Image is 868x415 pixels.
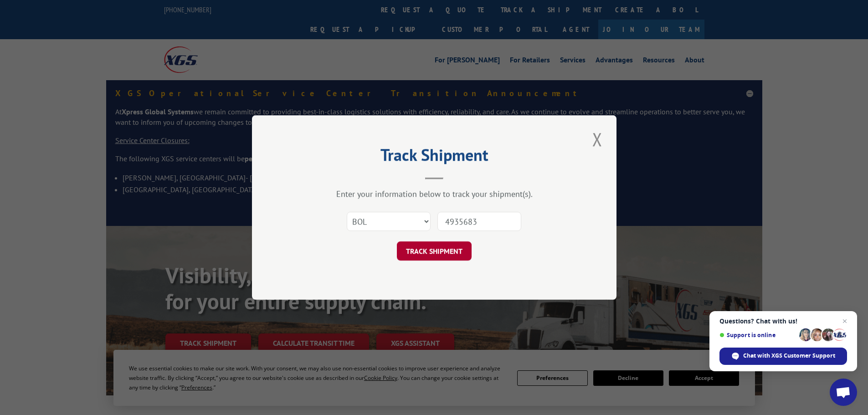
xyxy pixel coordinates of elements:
[743,352,835,360] span: Chat with XGS Customer Support
[719,348,847,365] span: Chat with XGS Customer Support
[590,127,605,152] button: Close modal
[719,318,847,325] span: Questions? Chat with us!
[397,241,472,261] button: TRACK SHIPMENT
[437,212,521,231] input: Number(s)
[298,149,571,166] h2: Track Shipment
[298,189,571,199] div: Enter your information below to track your shipment(s).
[719,332,796,338] span: Support is online
[830,379,857,406] a: Open chat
